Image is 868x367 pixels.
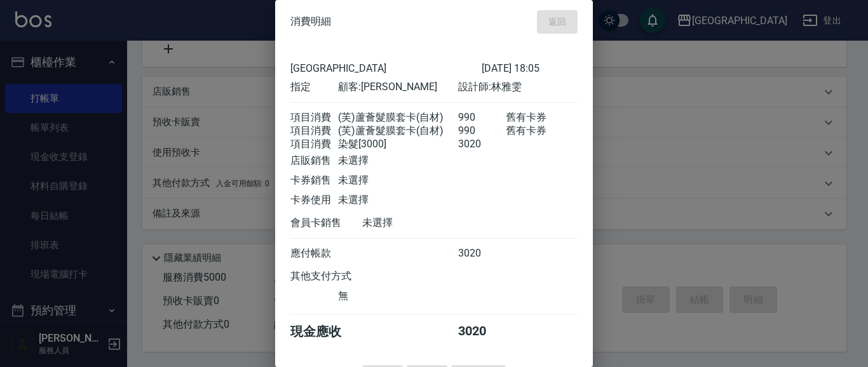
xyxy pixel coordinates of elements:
div: (芙)蘆薈髮膜套卡(自材) [338,111,458,124]
div: 卡券銷售 [290,174,338,187]
div: 卡券使用 [290,194,338,207]
div: 3020 [458,138,506,151]
div: [GEOGRAPHIC_DATA] [290,62,482,74]
div: 顧客: [PERSON_NAME] [338,81,458,94]
div: 未選擇 [338,174,458,187]
div: 舊有卡券 [506,111,578,124]
span: 消費明細 [290,15,331,28]
div: 其他支付方式 [290,270,386,283]
div: 未選擇 [338,194,458,207]
div: 3020 [458,247,506,260]
div: 會員卡銷售 [290,217,362,230]
div: 990 [458,111,506,124]
div: 現金應收 [290,323,362,340]
div: 項目消費 [290,138,338,151]
div: 染髮[3000] [338,138,458,151]
div: 未選擇 [338,154,458,168]
div: 指定 [290,81,338,94]
div: 未選擇 [362,217,482,230]
div: 3020 [458,323,506,340]
div: 項目消費 [290,124,338,138]
div: 舊有卡券 [506,124,578,138]
div: 無 [338,290,458,303]
div: 應付帳款 [290,247,338,260]
div: (芙)蘆薈髮膜套卡(自材) [338,124,458,138]
div: 項目消費 [290,111,338,124]
div: [DATE] 18:05 [482,62,578,74]
div: 店販銷售 [290,154,338,168]
div: 990 [458,124,506,138]
div: 設計師: 林雅雯 [458,81,578,94]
